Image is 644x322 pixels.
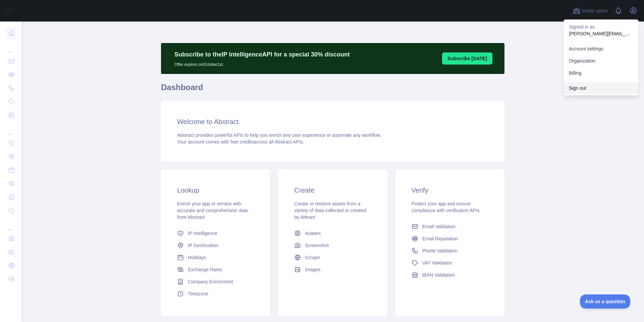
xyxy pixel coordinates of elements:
div: ... [5,40,16,54]
a: IBAN Validation [409,269,491,281]
span: IP Intelligence [188,230,217,237]
a: Screenshot [291,239,374,251]
span: Protect your app and ensure compliance with verification APIs [412,201,480,213]
span: Your account comes with across all Abstract APIs. [177,139,304,145]
button: Subscribe [DATE] [442,52,492,65]
p: Offer expires on October 1st. [174,59,350,67]
a: Timezone [174,288,257,300]
a: Account settings [563,43,639,55]
a: IP Geolocation [174,239,257,251]
button: Billing [563,67,639,79]
span: Holidays [188,254,206,261]
span: Exchange Rates [188,266,222,273]
a: Organization [563,55,639,67]
span: Email Reputation [422,235,458,242]
span: Scrape [305,254,320,261]
p: Subscribe to the IP Intelligence API for a special 30 % discount [174,50,350,59]
a: Email Validation [409,220,491,233]
p: [PERSON_NAME][EMAIL_ADDRESS][DOMAIN_NAME] [569,30,633,37]
h3: Create [294,186,371,195]
h3: Verify [412,186,488,195]
a: Holidays [174,251,257,264]
span: Abstract provides powerful APIs to help you enrich any user experience or automate any workflow. [177,132,381,138]
span: Create or retrieve assets from a variety of data collected or created by Abtract [294,201,366,220]
span: IBAN Validation [422,272,455,278]
a: VAT Validation [409,257,491,269]
span: Images [305,266,320,273]
div: ... [5,122,16,136]
span: Screenshot [305,242,329,249]
a: Exchange Rates [174,264,257,276]
span: VAT Validation [422,259,452,266]
p: Signed in as [569,24,633,30]
span: Company Enrichment [188,278,233,285]
span: Timezone [188,290,208,297]
iframe: Toggle Customer Support [580,294,631,309]
a: Company Enrichment [174,276,257,288]
span: Enrich your app or service with accurate and comprehensive data from Abstract [177,201,248,220]
span: Email Validation [422,223,455,230]
a: Phone Validation [409,245,491,257]
h3: Welcome to Abstract. [177,117,488,126]
h1: Dashboard [161,82,504,98]
a: Avatars [291,227,374,239]
h3: Lookup [177,186,254,195]
span: Avatars [305,230,321,237]
a: Scrape [291,251,374,264]
button: Sign out [563,82,639,94]
span: free credits [230,139,254,145]
a: Images [291,264,374,276]
span: IP Geolocation [188,242,219,249]
a: Email Reputation [409,233,491,245]
a: IP Intelligence [174,227,257,239]
button: Invite users [571,5,609,16]
span: Phone Validation [422,247,458,254]
span: Invite users [582,7,608,15]
div: ... [5,218,16,231]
